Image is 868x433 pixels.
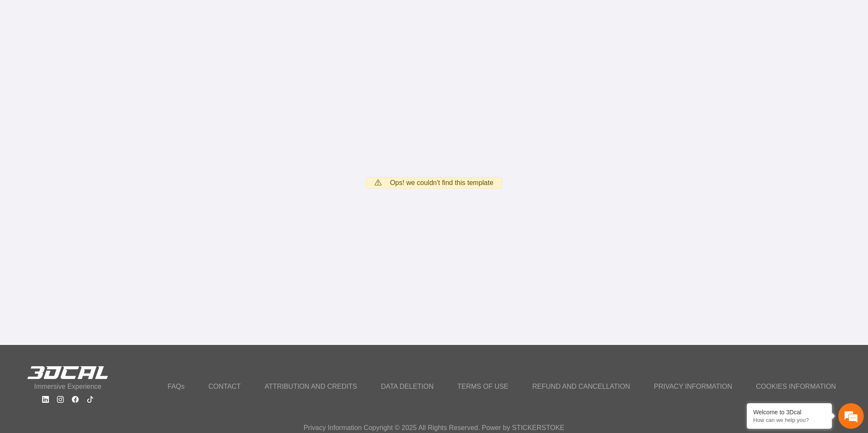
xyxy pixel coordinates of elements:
[203,379,246,394] a: CONTACT
[259,379,362,394] a: ATTRIBUTION AND CREDITS
[753,409,825,416] div: Welcome to 3Dcal
[452,379,514,394] a: TERMS OF USE
[27,382,108,392] p: Immersive Experience
[527,379,635,394] a: REFUND AND CANCELLATION
[390,178,493,188] span: Ops! we couldn't find this template
[649,379,737,394] a: PRIVACY INFORMATION
[304,423,565,433] p: Privacy Information Copyright © 2025 All Rights Reserved. Power by STICKERSTOKE
[753,417,825,423] p: How can we help you?
[751,379,841,394] a: COOKIES INFORMATION
[162,379,190,394] a: FAQs
[376,379,439,394] a: DATA DELETION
